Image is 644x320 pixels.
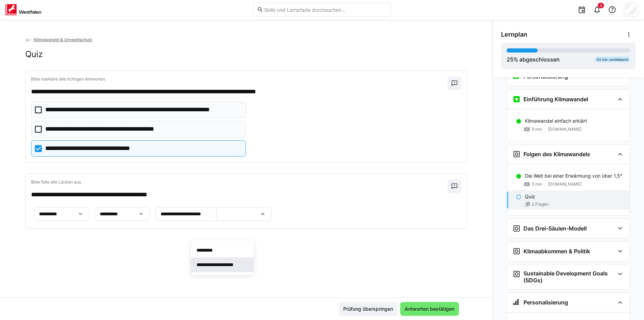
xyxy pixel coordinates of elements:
span: [DOMAIN_NAME] [548,126,581,132]
p: Quiz [525,193,535,200]
button: Antworten bestätigen [400,302,459,316]
h3: Das Drei-Säulen-Modell [523,225,587,232]
span: [DOMAIN_NAME] [548,181,581,187]
span: 9 min [532,126,542,132]
p: Klimawandel einfach erklärt [525,117,587,124]
p: Bitte markiere alle richtigen Antworten. [31,76,448,82]
h3: Folgen des Klimawandels [523,151,590,158]
h3: Klimaabkommen & Politik [523,248,590,255]
span: 25 [507,56,513,63]
h3: Personalisierung [523,299,568,306]
input: Skills und Lernpfade durchsuchen… [263,7,387,13]
span: 2 Fragen [532,201,549,207]
span: Lernplan [501,31,527,38]
div: 53 min verbleibend [595,57,630,62]
span: 5 min [532,181,542,187]
span: 4 [600,3,602,8]
p: Die Welt bei einer Erwärmung von über 1,5° [525,172,622,179]
span: Antworten bestätigen [404,305,455,312]
div: % abgeschlossen [507,55,560,64]
h3: Einführung Klimawandel [523,96,588,103]
span: Klimawandel & Umweltschutz [34,37,93,42]
button: Prüfung überspringen [339,302,397,316]
a: Klimawandel & Umweltschutz [25,37,93,42]
h3: Sustainable Development Goals (SDGs) [523,270,615,284]
h2: Quiz [25,49,43,59]
span: Prüfung überspringen [342,305,394,312]
p: Bitte fülle alle Lücken aus. [31,179,448,185]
